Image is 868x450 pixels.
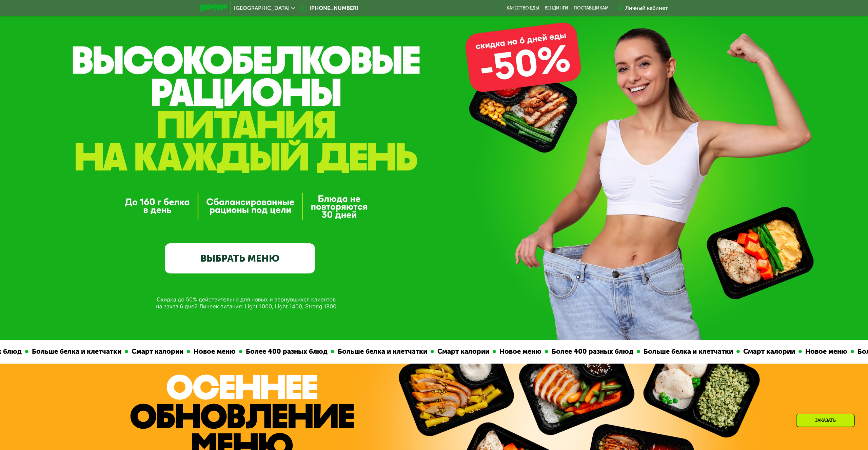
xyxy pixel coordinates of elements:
a: Качество еды [507,5,539,11]
div: поставщикам [574,5,609,11]
a: Вендинги [545,5,568,11]
a: ВЫБРАТЬ МЕНЮ [165,243,315,273]
div: Смарт калории [85,346,143,357]
a: [PHONE_NUMBER] [299,4,358,12]
span: [GEOGRAPHIC_DATA] [234,5,290,11]
div: Больше белка и клетчатки [291,346,387,357]
div: Смарт калории [696,346,755,357]
div: Заказать [796,414,855,427]
div: Более 400 разных блюд [505,346,593,357]
div: Новое меню [147,346,196,357]
div: Личный кабинет [625,4,668,12]
div: Более 400 разных блюд [199,346,288,357]
div: Смарт калории [391,346,449,357]
div: Новое меню [453,346,501,357]
div: Новое меню [758,346,807,357]
div: Больше белка и клетчатки [597,346,693,357]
